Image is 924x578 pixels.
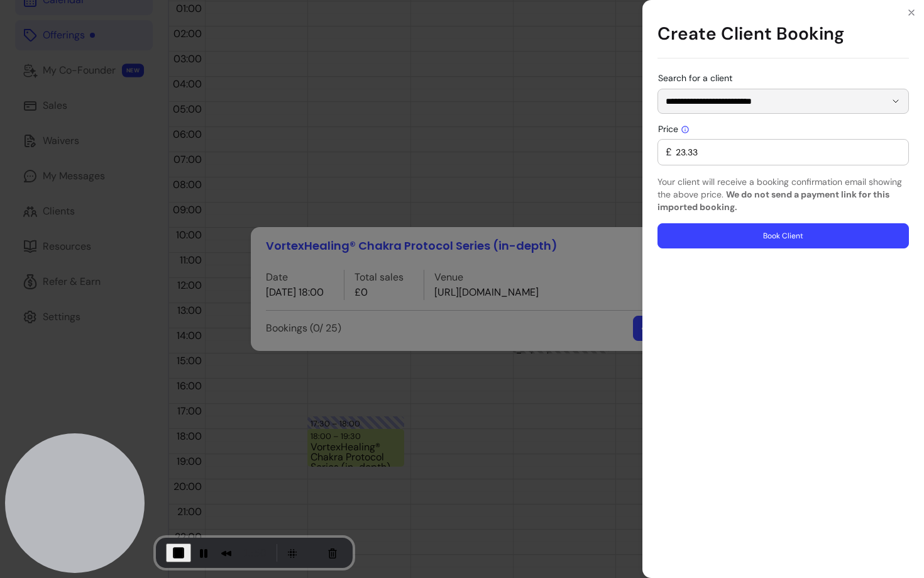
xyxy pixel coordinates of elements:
[657,189,889,213] b: We do not send a payment link for this imported booking.
[658,72,737,84] label: Search for a client
[666,140,901,165] div: £
[666,95,886,108] input: Search for a client
[657,223,909,248] button: Book Client
[658,123,690,135] span: Price
[901,3,921,23] button: Close
[657,10,909,58] h1: Create Client Booking
[886,91,906,111] button: Show suggestions
[657,175,909,213] p: Your client will receive a booking confirmation email showing the above price.
[672,146,901,158] input: Price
